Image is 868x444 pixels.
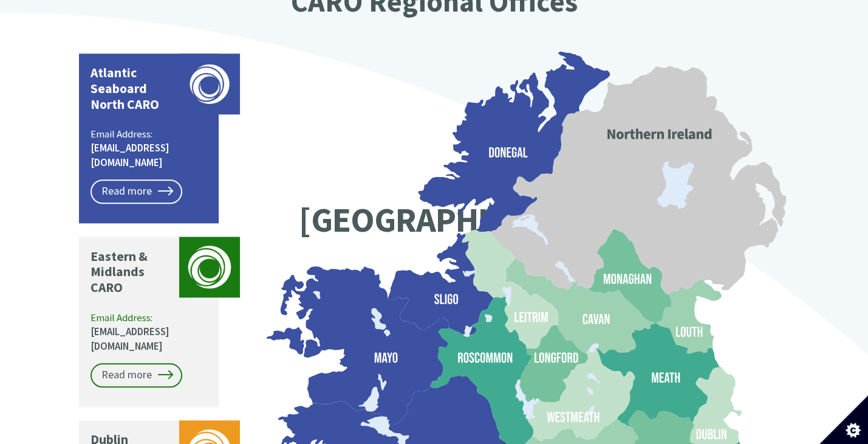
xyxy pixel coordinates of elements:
[91,141,169,169] a: [EMAIL_ADDRESS][DOMAIN_NAME]
[91,65,173,113] p: Atlantic Seaboard North CARO
[91,363,182,387] a: Read more
[91,325,169,353] a: [EMAIL_ADDRESS][DOMAIN_NAME]
[91,311,209,354] p: Email Address:
[91,127,209,170] p: Email Address:
[91,179,182,204] a: Read more
[299,198,610,241] text: [GEOGRAPHIC_DATA]
[819,395,868,444] button: Set cookie preferences
[91,249,173,296] p: Eastern & Midlands CARO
